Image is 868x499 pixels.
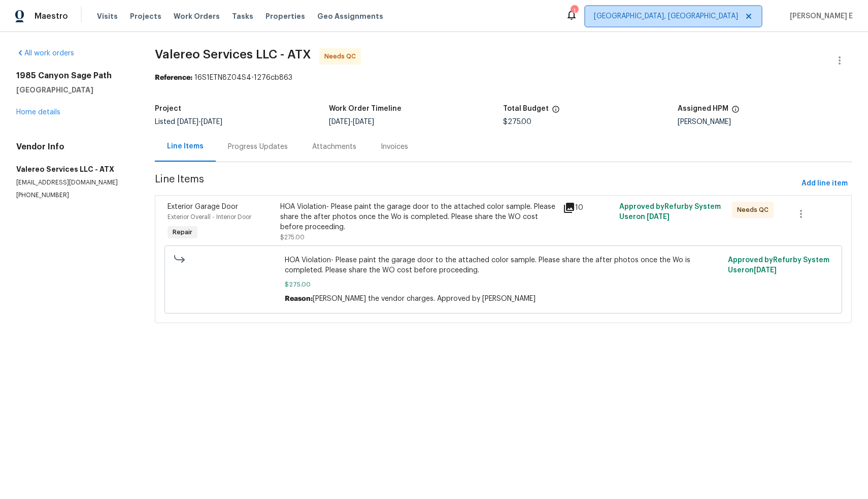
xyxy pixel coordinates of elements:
span: [DATE] [647,213,670,221]
span: Valereo Services LLC - ATX [155,48,311,60]
h2: 1985 Canyon Sage Path [16,71,130,81]
div: [PERSON_NAME] [678,118,852,126]
p: [PHONE_NUMBER] [16,191,130,200]
span: [GEOGRAPHIC_DATA], [GEOGRAPHIC_DATA] [594,11,738,21]
span: Projects [130,11,161,21]
div: 1 [571,6,578,16]
span: Exterior Overall - Interior Door [168,214,251,220]
span: [DATE] [329,118,350,126]
div: Progress Updates [228,142,288,152]
span: $275.00 [503,118,531,126]
span: $275.00 [280,234,305,240]
span: [PERSON_NAME] E [786,11,853,21]
b: Reference: [155,74,192,81]
span: Exterior Garage Door [168,203,238,210]
div: Attachments [312,142,356,152]
div: Line Items [167,141,204,151]
span: Geo Assignments [317,11,383,21]
h5: Work Order Timeline [329,105,402,112]
div: 10 [563,202,613,214]
span: Line Items [155,174,797,193]
h5: Total Budget [503,105,549,112]
span: Approved by Refurby System User on [619,203,721,221]
a: All work orders [16,50,74,57]
span: [DATE] [177,118,198,126]
span: [DATE] [754,267,777,274]
span: [DATE] [201,118,222,126]
span: Needs QC [737,205,773,215]
span: Reason: [285,295,313,302]
span: Add line item [802,177,848,190]
div: Invoices [381,142,408,152]
h5: Assigned HPM [678,105,728,112]
h4: Vendor Info [16,142,130,152]
span: $275.00 [285,279,722,290]
h5: [GEOGRAPHIC_DATA] [16,85,130,95]
span: The total cost of line items that have been proposed by Opendoor. This sum includes line items th... [552,105,560,118]
span: Visits [97,11,118,21]
span: Approved by Refurby System User on [728,257,829,274]
span: - [329,118,374,126]
span: Maestro [35,11,68,21]
span: [PERSON_NAME] the vendor charges. Approved by [PERSON_NAME] [313,295,536,302]
h5: Valereo Services LLC - ATX [16,164,130,174]
span: HOA Violation- Please paint the garage door to the attached color sample. Please share the after ... [285,255,722,275]
span: - [177,118,222,126]
span: Properties [265,11,305,21]
span: Tasks [232,13,253,20]
h5: Project [155,105,181,112]
a: Home details [16,109,60,116]
span: Work Orders [174,11,220,21]
span: The hpm assigned to this work order. [731,105,740,118]
p: [EMAIL_ADDRESS][DOMAIN_NAME] [16,178,130,187]
div: 16S1ETN8Z04S4-1276cb863 [155,73,852,83]
button: Add line item [797,174,852,193]
span: [DATE] [353,118,374,126]
span: Needs QC [324,51,360,61]
div: HOA Violation- Please paint the garage door to the attached color sample. Please share the after ... [280,202,556,232]
span: Listed [155,118,222,126]
span: Repair [169,227,196,237]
